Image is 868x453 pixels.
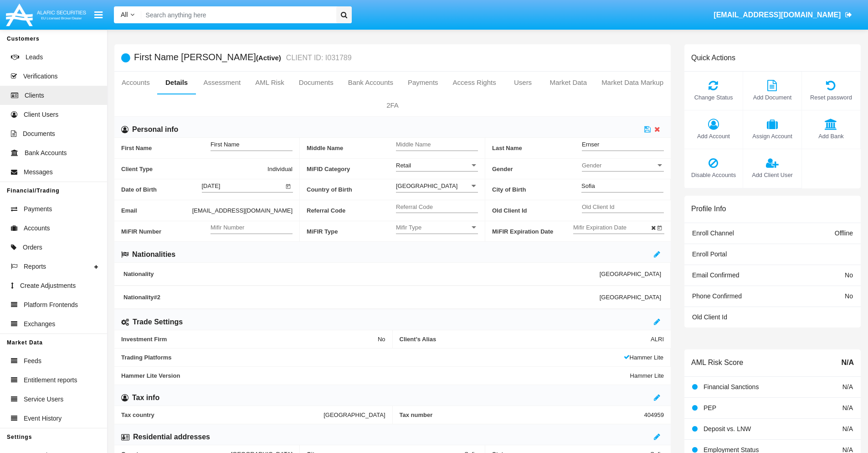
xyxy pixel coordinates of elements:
span: City of Birth [492,179,581,200]
a: Documents [292,72,341,94]
span: Nationality [123,271,600,277]
span: Individual [267,164,293,174]
span: Add Document [748,93,797,102]
span: Email Confirmed [692,271,739,279]
h6: Tax info [132,393,159,403]
span: Mifir Type [396,224,470,231]
span: Nationality #2 [123,294,600,301]
span: N/A [842,425,853,432]
span: [EMAIL_ADDRESS][DOMAIN_NAME] [192,206,293,215]
span: Country of Birth [307,179,396,200]
span: No [378,336,385,343]
span: Orders [23,243,42,252]
span: Client Users [24,110,58,120]
span: First Name [121,138,211,158]
span: Documents [23,129,55,139]
a: [EMAIL_ADDRESS][DOMAIN_NAME] [709,2,857,28]
span: [GEOGRAPHIC_DATA] [600,294,661,301]
span: Feeds [24,356,41,366]
a: Payments [401,72,446,94]
button: Open calendar [655,223,664,232]
span: No [845,271,853,279]
h5: First Name [PERSON_NAME] [134,52,352,63]
span: All [121,11,128,18]
h6: AML Risk Score [691,358,743,367]
span: Tax number [400,411,644,418]
span: Leads [26,52,43,62]
span: Gender [582,161,656,169]
span: Platform Frontends [24,300,78,310]
span: Accounts [24,224,50,233]
span: Exchanges [24,319,55,329]
a: Market Data [542,72,594,94]
span: MiFIR Expiration Date [492,221,573,242]
a: Access Rights [446,72,503,94]
a: AML Risk [248,72,292,94]
span: No [845,292,853,300]
span: Bank Accounts [25,148,67,158]
span: Service Users [24,395,63,404]
span: Phone Confirmed [692,292,742,300]
span: Offline [835,229,853,237]
span: [EMAIL_ADDRESS][DOMAIN_NAME] [714,11,841,19]
a: Bank Accounts [341,72,401,94]
img: Logo image [5,1,87,28]
span: Trading Platforms [121,354,624,361]
span: N/A [841,357,854,368]
span: Middle Name [307,138,396,158]
span: Deposit vs. LNW [704,425,751,432]
span: Enroll Portal [692,250,727,258]
span: Referral Code [307,200,396,221]
span: MiFIR Number [121,221,211,242]
span: [GEOGRAPHIC_DATA] [600,271,661,277]
span: Financial Sanctions [704,383,759,391]
a: Users [503,72,543,94]
h6: Trade Settings [133,317,183,327]
span: Entitlement reports [24,375,77,385]
span: PEP [704,404,716,411]
h6: Quick Actions [691,53,735,62]
span: Client’s Alias [400,336,651,343]
span: [GEOGRAPHIC_DATA] [324,411,385,418]
div: (Active) [256,52,284,63]
span: Last Name [492,138,582,158]
small: CLIENT ID: I031789 [284,54,352,62]
span: N/A [842,383,853,391]
input: Search [141,6,333,23]
span: Payments [24,204,52,214]
a: 2FA [114,94,671,116]
span: Event History [24,414,62,423]
button: Open calendar [284,181,293,190]
span: Gender [492,159,582,179]
span: Verifications [23,72,57,81]
span: Hammer Lite [624,354,663,361]
a: Accounts [114,72,157,94]
span: Client Type [121,164,267,174]
span: Investment Firm [121,336,378,343]
span: MiFIR Type [307,221,396,242]
span: ALRI [651,336,664,343]
span: Create Adjustments [20,281,76,291]
h6: Nationalities [132,250,175,260]
h6: Profile Info [691,204,726,213]
span: Add Client User [748,171,797,179]
span: Enroll Channel [692,229,734,237]
h6: Residential addresses [133,432,210,442]
a: Assessment [196,72,248,94]
span: N/A [842,404,853,411]
span: Old Client Id [692,313,727,321]
span: Retail [396,162,411,169]
span: 404959 [644,411,664,418]
span: Messages [24,167,53,177]
span: MiFID Category [307,159,396,179]
span: Disable Accounts [689,171,738,179]
a: Market Data Markup [594,72,671,94]
span: Date of Birth [121,179,202,200]
span: Clients [25,91,44,100]
span: Email [121,206,192,215]
a: All [114,10,141,20]
span: Reports [24,262,46,271]
span: Reset password [806,93,856,102]
h6: Personal info [132,125,178,135]
span: Add Account [689,132,738,141]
